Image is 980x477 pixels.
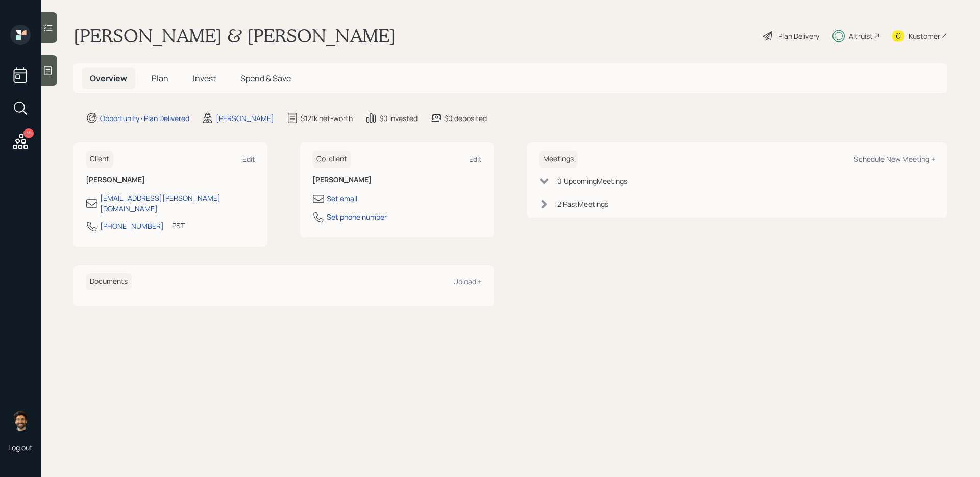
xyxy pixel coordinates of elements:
[312,151,351,168] h6: Co-client
[23,128,34,138] div: 11
[90,73,127,84] span: Overview
[469,154,482,164] div: Edit
[453,277,482,287] div: Upload +
[100,221,164,231] div: [PHONE_NUMBER]
[86,273,132,290] h6: Documents
[100,193,255,214] div: [EMAIL_ADDRESS][PERSON_NAME][DOMAIN_NAME]
[539,151,578,168] h6: Meetings
[444,113,487,124] div: $0 deposited
[557,199,608,209] div: 2 Past Meeting s
[8,443,33,452] div: Log out
[301,113,353,124] div: $121k net-worth
[152,73,168,84] span: Plan
[849,31,873,41] div: Altruist
[240,73,291,84] span: Spend & Save
[10,410,31,431] img: eric-schwartz-headshot.png
[86,176,255,184] h6: [PERSON_NAME]
[216,113,274,124] div: [PERSON_NAME]
[327,211,387,222] div: Set phone number
[557,176,627,186] div: 0 Upcoming Meeting s
[312,176,482,184] h6: [PERSON_NAME]
[854,154,935,164] div: Schedule New Meeting +
[242,154,255,164] div: Edit
[778,31,819,41] div: Plan Delivery
[100,113,189,124] div: Opportunity · Plan Delivered
[909,31,940,41] div: Kustomer
[86,151,113,168] h6: Client
[193,73,216,84] span: Invest
[327,193,357,204] div: Set email
[379,113,418,124] div: $0 invested
[73,25,396,47] h1: [PERSON_NAME] & [PERSON_NAME]
[172,220,185,231] div: PST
